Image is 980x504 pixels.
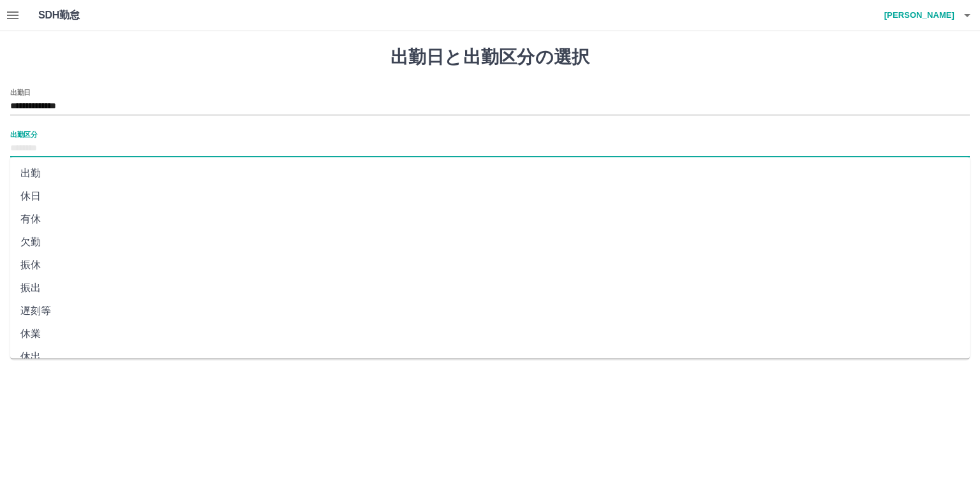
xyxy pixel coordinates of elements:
[10,322,970,345] li: 休業
[10,277,970,299] li: 振出
[10,254,970,277] li: 振休
[10,185,970,208] li: 休日
[10,208,970,231] li: 有休
[10,231,970,254] li: 欠勤
[10,47,970,68] h1: 出勤日と出勤区分の選択
[10,299,970,322] li: 遅刻等
[10,129,37,139] label: 出勤区分
[10,345,970,368] li: 休出
[10,162,970,185] li: 出勤
[10,87,31,97] label: 出勤日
